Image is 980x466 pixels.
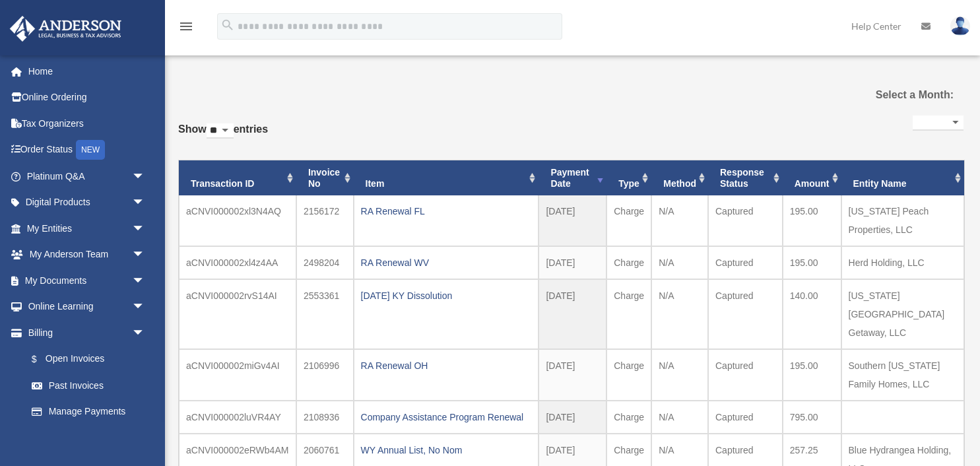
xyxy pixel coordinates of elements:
[132,242,158,269] span: arrow_drop_down
[179,401,296,434] td: aCNVI000002luVR4AY
[361,253,532,272] div: RA Renewal WV
[9,189,165,216] a: Digital Productsarrow_drop_down
[361,408,532,426] div: Company Assistance Program Renewal
[132,294,158,321] span: arrow_drop_down
[606,160,651,196] th: Type: activate to sort column ascending
[651,401,708,434] td: N/A
[9,242,165,268] a: My Anderson Teamarrow_drop_down
[841,246,964,279] td: Herd Holding, LLC
[6,16,125,42] img: Anderson Advisors Platinum Portal
[843,86,954,104] label: Select a Month:
[606,195,651,246] td: Charge
[296,160,354,196] th: Invoice No: activate to sort column ascending
[18,399,165,425] a: Manage Payments
[18,346,165,373] a: $Open Invoices
[178,120,268,152] label: Show entries
[361,441,532,459] div: WY Annual List, No Nom
[783,246,841,279] td: 195.00
[296,279,354,349] td: 2553361
[132,267,158,294] span: arrow_drop_down
[539,279,606,349] td: [DATE]
[361,356,532,375] div: RA Renewal OH
[783,349,841,401] td: 195.00
[841,349,964,401] td: Southern [US_STATE] Family Homes, LLC
[9,319,165,346] a: Billingarrow_drop_down
[132,189,158,216] span: arrow_drop_down
[179,160,296,196] th: Transaction ID: activate to sort column ascending
[651,195,708,246] td: N/A
[708,401,783,434] td: Captured
[178,23,194,34] a: menu
[651,160,708,196] th: Method: activate to sort column ascending
[708,160,783,196] th: Response Status: activate to sort column ascending
[539,349,606,401] td: [DATE]
[841,279,964,349] td: [US_STATE][GEOGRAPHIC_DATA] Getaway, LLC
[296,349,354,401] td: 2106996
[354,160,539,196] th: Item: activate to sort column ascending
[132,319,158,347] span: arrow_drop_down
[539,195,606,246] td: [DATE]
[179,195,296,246] td: aCNVI000002xl3N4AQ
[783,195,841,246] td: 195.00
[296,401,354,434] td: 2108936
[841,195,964,246] td: [US_STATE] Peach Properties, LLC
[39,351,46,368] span: $
[179,246,296,279] td: aCNVI000002xl4z4AA
[361,286,532,305] div: [DATE] KY Dissolution
[296,246,354,279] td: 2498204
[207,123,234,139] select: Showentries
[361,202,532,220] div: RA Renewal FL
[708,349,783,401] td: Captured
[783,160,841,196] th: Amount: activate to sort column ascending
[606,279,651,349] td: Charge
[178,18,194,34] i: menu
[539,160,606,196] th: Payment Date: activate to sort column ascending
[220,18,235,32] i: search
[9,58,165,84] a: Home
[783,279,841,349] td: 140.00
[76,140,105,160] div: NEW
[9,137,165,164] a: Order StatusNEW
[18,372,158,399] a: Past Invoices
[950,17,970,36] img: User Pic
[708,195,783,246] td: Captured
[296,195,354,246] td: 2156172
[708,279,783,349] td: Captured
[132,215,158,242] span: arrow_drop_down
[9,215,165,242] a: My Entitiesarrow_drop_down
[9,267,165,294] a: My Documentsarrow_drop_down
[132,163,158,190] span: arrow_drop_down
[708,246,783,279] td: Captured
[539,246,606,279] td: [DATE]
[651,349,708,401] td: N/A
[651,246,708,279] td: N/A
[841,160,964,196] th: Entity Name: activate to sort column ascending
[606,246,651,279] td: Charge
[9,294,165,320] a: Online Learningarrow_drop_down
[606,349,651,401] td: Charge
[539,401,606,434] td: [DATE]
[179,349,296,401] td: aCNVI000002miGv4AI
[783,401,841,434] td: 795.00
[9,84,165,111] a: Online Ordering
[9,110,165,137] a: Tax Organizers
[179,279,296,349] td: aCNVI000002rvS14AI
[9,163,165,189] a: Platinum Q&Aarrow_drop_down
[651,279,708,349] td: N/A
[606,401,651,434] td: Charge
